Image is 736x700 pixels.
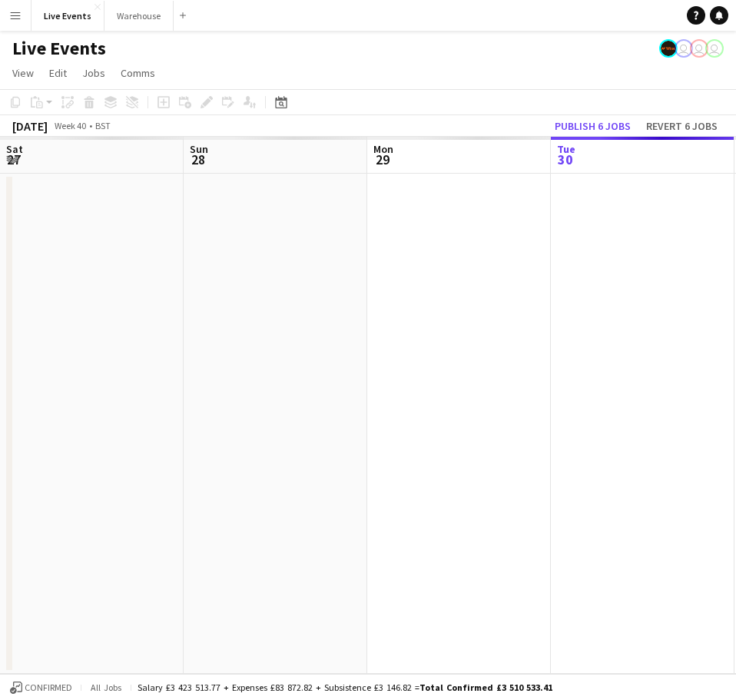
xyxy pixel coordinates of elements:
span: Total Confirmed £3 510 533.41 [419,682,552,693]
button: Live Events [31,1,104,31]
a: View [6,63,40,83]
span: Week 40 [51,120,89,131]
span: Edit [49,66,67,80]
span: All jobs [88,682,124,693]
div: Salary £3 423 513.77 + Expenses £83 872.82 + Subsistence £3 146.82 = [138,682,552,693]
a: Edit [43,63,73,83]
app-user-avatar: Technical Department [690,39,708,58]
a: Jobs [76,63,111,83]
button: Warehouse [104,1,174,31]
span: Sun [190,142,208,156]
app-user-avatar: Production Managers [659,39,678,58]
app-user-avatar: Ollie Rolfe [675,39,693,58]
span: Comms [121,66,155,80]
span: View [12,66,34,80]
span: Jobs [82,66,105,80]
h1: Live Events [12,37,106,60]
span: 27 [4,151,23,168]
button: Publish 6 jobs [549,116,637,136]
span: 30 [555,151,575,168]
span: Mon [373,142,393,156]
span: Confirmed [25,682,72,693]
span: Tue [557,142,575,156]
app-user-avatar: Technical Department [705,39,724,58]
div: [DATE] [12,118,48,134]
span: 29 [371,151,393,168]
span: Sat [6,142,23,156]
a: Comms [114,63,161,83]
button: Revert 6 jobs [640,116,724,136]
button: Confirmed [8,679,75,696]
div: BST [95,120,111,131]
span: 28 [187,151,208,168]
